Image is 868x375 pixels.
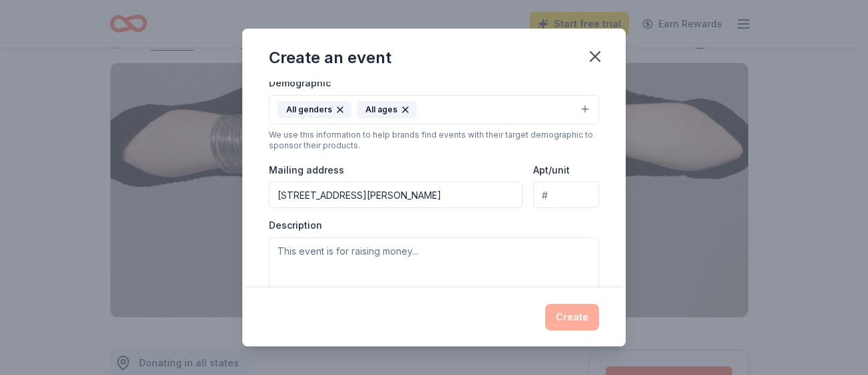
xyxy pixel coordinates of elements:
div: All genders [278,101,351,118]
button: All gendersAll ages [269,95,599,124]
label: Apt/unit [533,164,570,177]
label: Demographic [269,76,331,90]
div: We use this information to help brands find events with their target demographic to sponsor their... [269,130,599,151]
div: All ages [357,101,417,118]
input: Enter a US address [269,182,523,208]
div: Create an event [269,47,391,68]
label: Mailing address [269,164,344,177]
label: Description [269,219,322,232]
input: # [533,182,599,208]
